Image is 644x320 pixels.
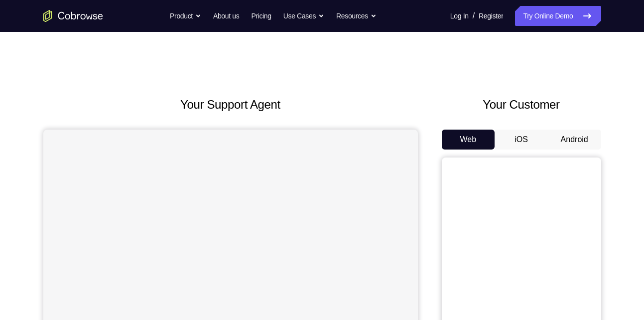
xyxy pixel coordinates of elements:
[170,6,201,26] button: Product
[43,10,103,22] a: Go to the home page
[213,6,239,26] a: About us
[442,130,495,150] button: Web
[43,96,418,114] h2: Your Support Agent
[283,6,324,26] button: Use Cases
[450,6,469,26] a: Log In
[548,130,601,150] button: Android
[336,6,377,26] button: Resources
[515,6,601,26] a: Try Online Demo
[495,130,548,150] button: iOS
[442,96,601,114] h2: Your Customer
[473,10,475,22] span: /
[479,6,503,26] a: Register
[251,6,271,26] a: Pricing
